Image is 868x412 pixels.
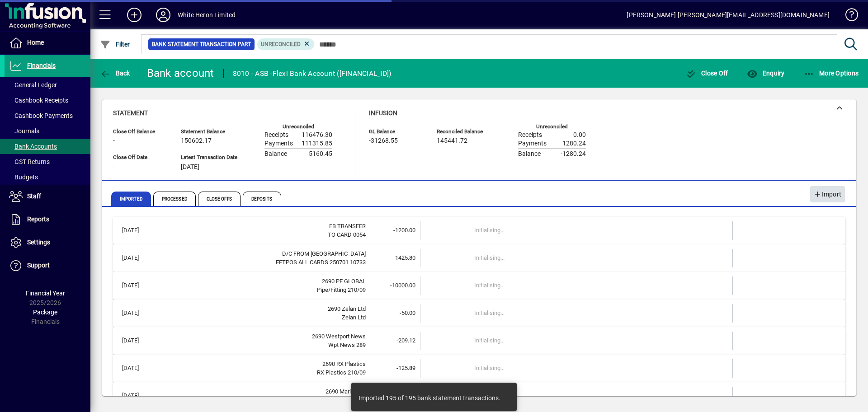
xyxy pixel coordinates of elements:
[113,244,845,272] mat-expansion-panel-header: [DATE]D/C FROM [GEOGRAPHIC_DATA]EFTPOS ALL CARDS 250701 107331425.80Initialising...
[178,8,236,22] div: White Heron Limited
[393,227,415,234] span: -1200.00
[536,124,568,130] label: Unreconciled
[5,169,90,185] a: Budgets
[747,70,784,77] span: Enquiry
[243,192,281,206] span: Deposits
[686,70,728,77] span: Close Off
[160,360,366,369] div: 2690 RX Plastics
[5,93,90,108] a: Cashbook Receipts
[302,131,332,139] span: 116476.30
[437,137,467,145] span: 145441.72
[745,65,787,81] button: Enquiry
[160,249,366,258] div: D/C FROM WINDCAVE
[518,131,542,139] span: Receipts
[100,41,130,48] span: Filter
[160,230,366,239] div: TO CARD 0054
[160,332,366,341] div: 2690 Westport News
[369,129,423,135] span: GL Balance
[684,65,731,81] button: Close Off
[261,41,301,47] span: Unreconciled
[27,192,41,200] span: Staff
[518,150,541,158] span: Balance
[5,108,90,123] a: Cashbook Payments
[152,40,251,49] span: Bank Statement Transaction Part
[113,355,845,382] mat-expansion-panel-header: [DATE]2690 RX PlasticsRX Plastics 210/09-125.89Initialising...
[9,127,39,135] span: Journals
[257,38,315,50] mat-chip: Reconciliation Status: Unreconciled
[474,249,680,267] td: Initialising...
[283,124,314,130] label: Unreconciled
[9,143,57,150] span: Bank Accounts
[839,2,857,31] a: Knowledge Base
[160,368,366,377] div: RX Plastics 210/09
[5,77,90,93] a: General Ledger
[147,66,214,80] div: Bank account
[27,39,44,46] span: Home
[160,387,366,396] div: 2690 Marley NZ
[181,129,237,135] span: Statement Balance
[113,327,845,355] mat-expansion-panel-header: [DATE]2690 Westport NewsWpt News 289-209.12Initialising...
[149,7,178,23] button: Profile
[160,304,366,314] div: 2690 Zelan Ltd
[27,215,49,223] span: Reports
[804,70,859,77] span: More Options
[113,164,115,171] span: -
[5,154,90,169] a: GST Returns
[627,8,830,22] div: [PERSON_NAME] [PERSON_NAME][EMAIL_ADDRESS][DOMAIN_NAME]
[118,276,160,295] td: [DATE]
[5,231,90,254] a: Settings
[518,140,547,147] span: Payments
[5,254,90,277] a: Support
[90,65,140,81] app-page-header-button: Back
[111,192,151,206] span: Imported
[26,290,65,297] span: Financial Year
[118,359,160,378] td: [DATE]
[160,286,366,295] div: Pipe/Fitting 210/09
[9,158,50,165] span: GST Returns
[9,97,68,104] span: Cashbook Receipts
[9,81,57,89] span: General Ledger
[98,36,132,52] button: Filter
[181,164,199,171] span: [DATE]
[160,313,366,322] div: Zelan Ltd
[160,341,366,350] div: Wpt News
[113,300,845,327] mat-expansion-panel-header: [DATE]2690 Zelan LtdZelan Ltd-50.00Initialising...
[5,123,90,139] a: Journals
[264,150,287,158] span: Balance
[474,221,680,240] td: Initialising...
[396,337,415,344] span: -209.12
[5,208,90,231] a: Reports
[9,173,38,181] span: Budgets
[118,332,160,350] td: [DATE]
[474,276,680,295] td: Initialising...
[160,222,366,231] div: FB TRANSFER
[5,139,90,154] a: Bank Accounts
[264,131,288,139] span: Receipts
[113,137,115,145] span: -
[573,131,586,139] span: 0.00
[802,65,861,81] button: More Options
[33,309,57,316] span: Package
[474,332,680,350] td: Initialising...
[120,7,149,23] button: Add
[27,62,56,69] span: Financials
[396,365,415,371] span: -125.89
[5,185,90,208] a: Staff
[359,393,500,403] div: Imported 195 of 195 bank statement transactions.
[153,192,196,206] span: Processed
[562,140,586,147] span: 1280.24
[118,249,160,267] td: [DATE]
[113,129,167,135] span: Close Off Balance
[160,277,366,286] div: 2690 PF GLOBAL
[27,262,50,269] span: Support
[390,282,415,289] span: -10000.00
[113,154,167,160] span: Close Off Date
[369,137,398,145] span: -31268.55
[400,309,415,316] span: -50.00
[181,154,237,160] span: Latest Transaction Date
[113,217,845,244] mat-expansion-panel-header: [DATE]FB TRANSFERTO CARD 0054-1200.00Initialising...
[198,192,241,206] span: Close Offs
[814,187,841,202] span: Import
[98,65,132,81] button: Back
[118,221,160,240] td: [DATE]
